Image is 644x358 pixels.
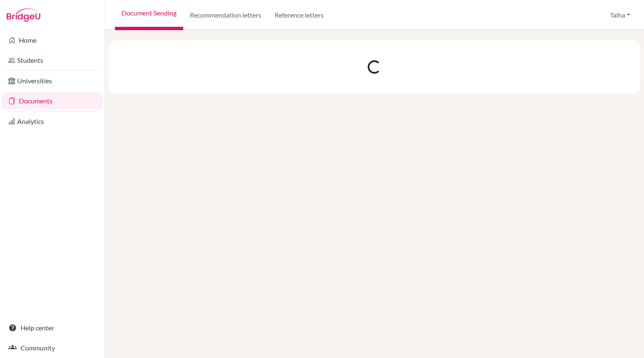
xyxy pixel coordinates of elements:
a: Help center [2,319,103,336]
a: Students [2,52,103,69]
a: Analytics [2,113,103,130]
a: Universities [2,72,103,89]
a: Community [2,340,103,356]
button: Talha [606,7,634,23]
img: Bridge-U [7,8,40,22]
a: Home [2,32,103,49]
a: Documents [2,93,103,109]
